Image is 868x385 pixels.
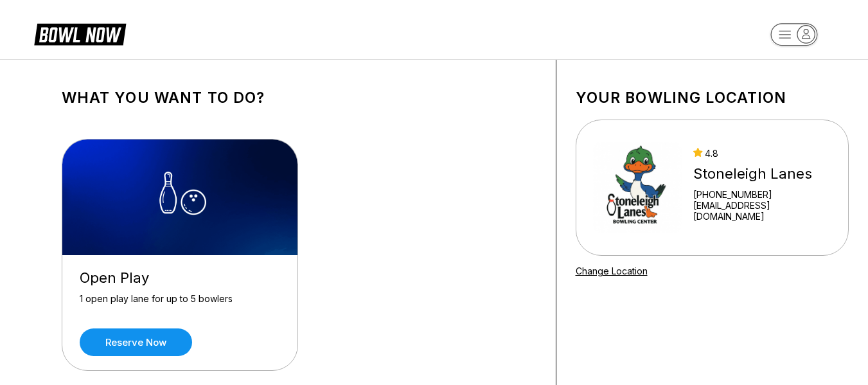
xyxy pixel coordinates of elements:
div: [PHONE_NUMBER] [693,189,831,200]
img: Open Play [62,139,299,255]
div: 4.8 [693,148,831,159]
div: 1 open play lane for up to 5 bowlers [80,293,280,316]
h1: What you want to do? [62,89,536,107]
div: Open Play [80,269,280,287]
a: Reserve now [80,328,192,356]
h1: Your bowling location [576,89,849,107]
img: Stoneleigh Lanes [593,139,682,236]
a: Change Location [576,265,648,276]
a: [EMAIL_ADDRESS][DOMAIN_NAME] [693,200,831,222]
div: Stoneleigh Lanes [693,165,831,183]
